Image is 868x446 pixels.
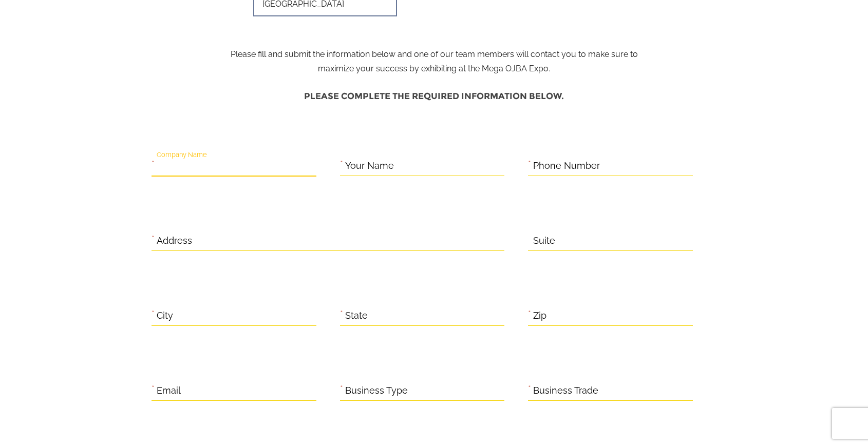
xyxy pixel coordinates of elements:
label: State [345,308,368,324]
label: Your Name [345,158,394,174]
label: Phone Number [533,158,600,174]
label: Zip [533,308,546,324]
label: Business Trade [533,383,598,399]
label: Address [157,233,192,249]
label: Company Name [157,149,207,161]
h4: Please complete the required information below. [152,86,716,106]
label: Email [157,383,181,399]
label: Business Type [345,383,408,399]
label: Suite [533,233,555,249]
label: City [157,308,173,324]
